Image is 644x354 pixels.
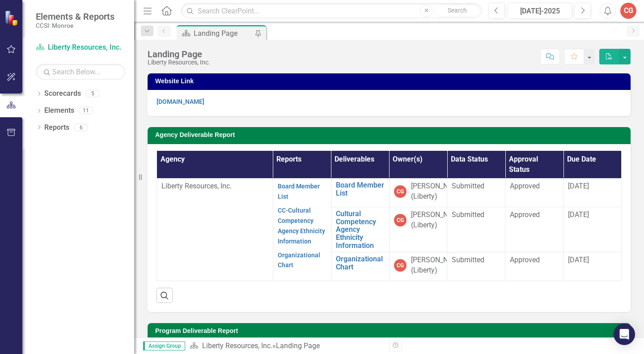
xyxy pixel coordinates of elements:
[411,181,465,202] div: [PERSON_NAME] (Liberty)
[394,259,407,272] div: CG
[614,324,635,345] div: Open Intercom Messenger
[194,28,253,39] div: Landing Page
[36,43,125,53] a: Liberty Resources, Inc.
[85,90,100,98] div: 5
[36,22,114,29] small: CCSI: Monroe
[336,255,385,271] a: Organizational Chart
[511,6,569,17] div: [DATE]-2025
[36,11,114,22] span: Elements & Reports
[278,207,325,245] a: CC-Cultural Competency Agency Ethnicity Information
[452,182,484,190] span: Submitted
[161,181,268,192] p: Liberty Resources, Inc.
[510,256,540,264] span: Approved
[447,179,505,207] td: Double-Click to Edit
[181,3,482,19] input: Search ClearPoint...
[202,341,272,350] a: Liberty Resources, Inc.
[331,179,389,207] td: Double-Click to Edit Right Click for Context Menu
[44,123,69,133] a: Reports
[143,341,185,350] span: Assign Group
[411,210,465,230] div: [PERSON_NAME] (Liberty)
[568,182,589,190] span: [DATE]
[155,78,626,85] h3: Website Link
[74,124,88,131] div: 6
[157,98,204,105] a: [DOMAIN_NAME]
[148,59,210,66] div: Liberty Resources, Inc.
[4,10,20,26] img: ClearPoint Strategy
[447,252,505,281] td: Double-Click to Edit
[44,106,74,116] a: Elements
[79,107,93,115] div: 11
[568,256,589,264] span: [DATE]
[148,49,210,59] div: Landing Page
[394,185,407,198] div: CG
[505,252,563,281] td: Double-Click to Edit
[505,207,563,252] td: Double-Click to Edit
[331,207,389,252] td: Double-Click to Edit Right Click for Context Menu
[278,183,320,200] a: Board Member List
[510,182,540,190] span: Approved
[435,4,479,17] button: Search
[447,207,505,252] td: Double-Click to Edit
[452,210,484,219] span: Submitted
[278,252,320,269] a: Organizational Chart
[394,214,407,226] div: CG
[620,3,636,19] button: CG
[155,328,626,334] h3: Program Deliverable Report
[44,89,81,99] a: Scorecards
[336,210,385,249] a: Cultural Competency Agency Ethnicity Information
[448,7,467,14] span: Search
[510,210,540,219] span: Approved
[36,64,125,80] input: Search Below...
[452,256,484,264] span: Submitted
[190,341,382,351] div: »
[331,252,389,281] td: Double-Click to Edit Right Click for Context Menu
[568,210,589,219] span: [DATE]
[411,255,465,276] div: [PERSON_NAME] (Liberty)
[508,3,572,19] button: [DATE]-2025
[155,132,626,138] h3: Agency Deliverable Report
[505,179,563,207] td: Double-Click to Edit
[336,181,385,197] a: Board Member List
[276,341,320,350] div: Landing Page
